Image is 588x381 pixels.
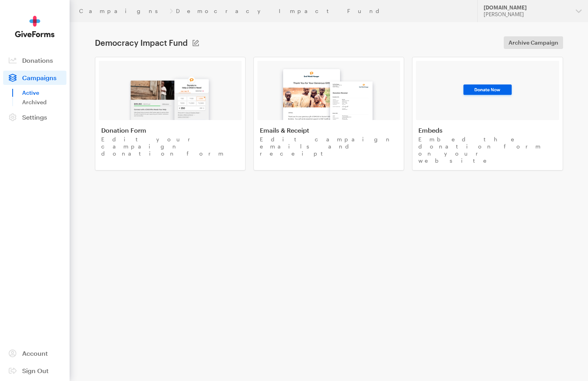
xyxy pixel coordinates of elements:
span: Campaigns [22,74,57,81]
span: Archive Campaign [509,38,558,47]
div: [PERSON_NAME] [484,11,569,18]
span: Donations [22,56,53,64]
h4: Emails & Receipt [260,126,398,134]
a: Archived [22,98,66,107]
a: Active [22,88,66,98]
span: Settings [22,113,47,121]
img: GiveForms [15,16,55,38]
h4: Embeds [418,126,556,134]
p: Embed the donation form on your website [418,136,556,164]
p: Edit campaign emails and receipt [260,136,398,157]
a: Democracy Impact Fund [176,8,387,14]
a: Settings [3,110,66,124]
h1: Democracy Impact Fund [95,38,188,47]
a: Embeds Embed the donation form on your website [412,57,563,171]
img: image-2-08a39f98273254a5d313507113ca8761204b64a72fdaab3e68b0fc5d6b16bc50.png [275,62,382,120]
p: Edit your campaign donation form [101,136,239,157]
a: Donations [3,53,66,68]
a: Emails & Receipt Edit campaign emails and receipt [253,57,404,171]
a: Archive Campaign [504,36,563,49]
a: Donation Form Edit your campaign donation form [95,57,246,171]
div: [DOMAIN_NAME] [484,4,569,11]
h4: Donation Form [101,126,239,134]
a: Campaigns [3,71,66,85]
img: image-3-93ee28eb8bf338fe015091468080e1db9f51356d23dce784fdc61914b1599f14.png [461,83,514,98]
a: Campaigns [79,8,166,14]
img: image-1-0e7e33c2fa879c29fc43b57e5885c2c5006ac2607a1de4641c4880897d5e5c7f.png [124,69,216,120]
